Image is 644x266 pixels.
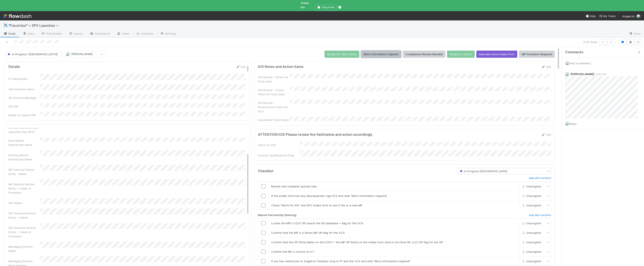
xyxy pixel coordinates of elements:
div: New Master Partnership Name [8,138,40,147]
button: In-Progress ([GEOGRAPHIC_DATA]) [5,51,61,58]
span: Unassigned [521,231,541,234]
a: Data [19,31,38,37]
h6: Master Partnership (Existing) [258,214,296,217]
a: Analytics [133,31,157,37]
span: Confirm that the MP is a Series MP OR flag for the VCA [271,231,345,234]
span: Comments [565,50,583,54]
div: IOS Review - Action Items for Fund Lead [258,88,290,96]
a: Edit [541,65,551,69]
div: MP General Partner Entity - Name [8,168,40,176]
button: MP Formation Required [519,51,555,58]
button: Ready for VCA review [325,51,359,58]
span: [PERSON_NAME] [571,72,594,76]
button: Compliance Review Needed [403,51,445,58]
h6: skip all in section [529,214,551,217]
span: Add a comment... [570,62,592,65]
h5: ATTENTION IOS! Please review the field below and action accordingly [258,133,372,137]
div: IOS Review - Notes for Fund Lead [258,75,290,83]
span: Unassigned [521,260,541,263]
span: Timer On [300,1,313,9]
h5: Details [8,65,20,69]
span: Unassigned [521,222,541,225]
span: Unassigned [521,194,541,197]
button: [PERSON_NAME] [62,50,95,58]
span: My Tasks [599,14,616,18]
div: Investment Term Notes [258,118,290,122]
a: Docs [626,31,644,37]
span: *Favorites* > SPV Launches [8,23,61,28]
a: Team [113,31,133,37]
button: Ready to Launch [447,51,475,58]
span: Timer On [300,1,309,9]
a: Layout [65,31,86,37]
div: IOS DRI [8,104,40,109]
img: avatar_b18de8e2-1483-4e81-aa60-0a3d21592880.png [636,14,641,18]
span: Deals [3,31,16,36]
h5: IOS Notes and Action Items [258,65,303,69]
div: SPV General Partner Entity — State of Formation [8,226,40,238]
div: Alerts for IOS [258,143,300,147]
div: Help [586,14,596,18]
img: avatar_b18de8e2-1483-4e81-aa60-0a3d21592880.png [565,72,569,76]
span: Check “Alerts for IOS” and SPV intake form to see if this is a new MP [271,204,362,207]
span: 2 of 5 deals [583,40,597,44]
a: Settings [157,31,180,37]
span: In-Progress ([GEOGRAPHIC_DATA]) [459,170,507,173]
div: IOS Review - Notes/Action Items for VCA [258,101,290,113]
span: Confirm the MP is correct on CT [271,250,314,253]
a: Edit [236,65,246,69]
div: Investor Qualifications Flag [258,153,300,157]
div: MP General Partner Entity — State of Formation [8,182,40,195]
img: avatar_b18de8e2-1483-4e81-aa60-0a3d21592880.png [565,122,569,126]
div: FC Dashboard [8,77,40,81]
h5: Checklist [258,169,273,173]
span: Locate the MP's COLP OR search the DE database + flag for the VCA [271,222,363,225]
a: My Tasks [599,14,616,18]
span: If the intake form has any discrepancies: tag VCA and click “More information required” [271,194,387,197]
span: Flow Builder [41,31,62,36]
div: SPV General Partner Entity — Name [8,211,40,220]
div: Self-advised status [8,87,40,91]
span: If you see references to AngelList Omnibus: loop in FF and the VCA and click “More information re... [271,259,410,263]
span: Confirm that the GP Entity Name on the COLP = the MP GP Entity on the intake form (and is not Fun... [271,240,443,244]
div: Existing Master Partnership Name [8,153,40,161]
img: logo-inverted-e16ddd16eac7371096b0.svg [3,12,31,20]
span: AngelList [622,15,635,18]
a: Edit [541,133,551,136]
div: SPV Name [8,201,40,205]
button: Stop timer [315,4,337,10]
span: Unassigned [521,204,541,207]
div: Managing Director Name [8,245,40,253]
h6: skip all in section [529,176,551,180]
span: Unassigned [521,250,541,253]
a: skip all in section [529,176,551,181]
div: GP Account Manager [8,96,40,100]
span: In-Progress ([GEOGRAPHIC_DATA]) [7,52,58,56]
span: ✈️ [3,24,8,27]
button: Manually Send Intake Form [476,51,517,58]
div: Ready to Launch DRI [8,113,40,117]
span: [PERSON_NAME] [71,52,93,56]
span: Reply... [569,122,578,125]
a: Automation [86,31,113,37]
span: Unassigned [521,185,541,188]
span: just now [594,73,606,76]
a: skip all in section [529,214,551,219]
a: Flow Builder [38,31,65,37]
span: Review and complete special rules [271,185,317,188]
img: avatar_b18de8e2-1483-4e81-aa60-0a3d21592880.png [565,61,570,65]
span: Unassigned [521,241,541,244]
button: More information required [361,51,401,58]
img: avatar_b18de8e2-1483-4e81-aa60-0a3d21592880.png [66,52,70,56]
